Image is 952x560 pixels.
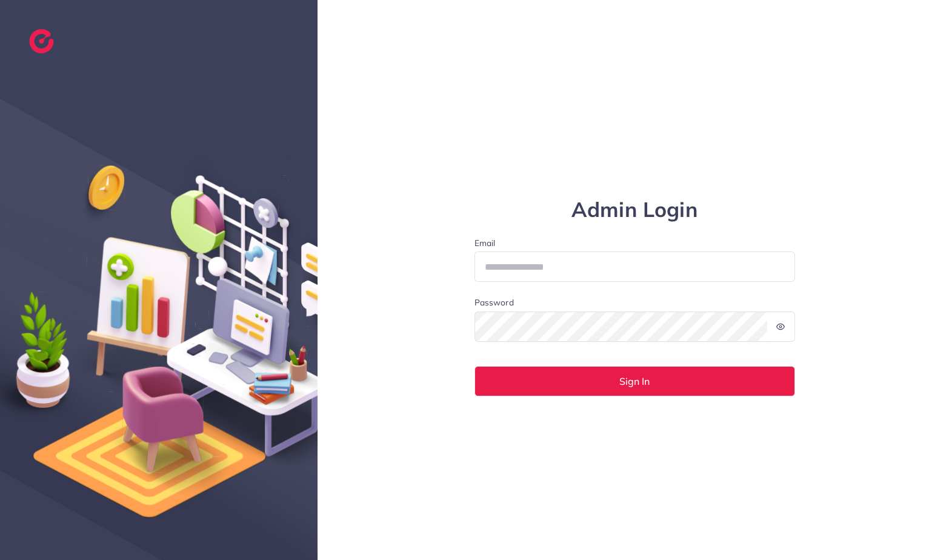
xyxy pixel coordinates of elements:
label: Email [474,237,796,249]
span: Sign In [619,376,650,386]
label: Password [474,296,514,308]
h1: Admin Login [474,198,796,222]
button: Sign In [474,366,796,396]
img: logo [29,29,54,53]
